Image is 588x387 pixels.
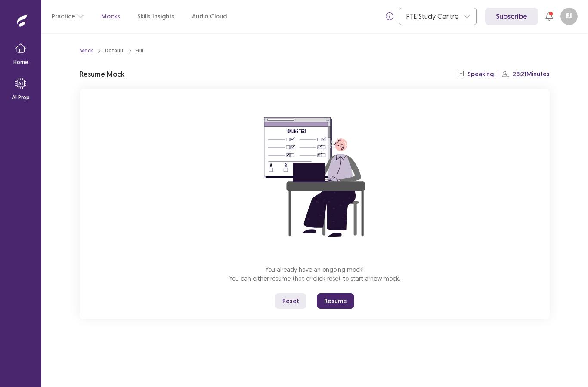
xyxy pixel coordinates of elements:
[105,47,124,55] div: Default
[192,12,227,21] a: Audio Cloud
[467,70,494,79] p: Speaking
[12,94,30,101] p: AI Prep
[13,58,28,66] p: Home
[229,265,400,283] p: You already have an ongoing mock! You can either resume that or click reset to start a new mock.
[80,69,124,79] p: Resume Mock
[136,47,143,55] div: Full
[275,293,306,309] button: Reset
[137,12,175,21] a: Skills Insights
[80,47,143,55] nav: breadcrumb
[485,8,538,25] a: Subscribe
[237,100,392,255] img: attend-mock
[382,9,397,24] button: info
[101,12,120,21] a: Mocks
[560,8,578,25] button: EJ
[317,293,354,309] button: Resume
[497,70,499,79] p: |
[513,70,550,79] p: 28:21 Minutes
[406,8,460,25] div: PTE Study Centre
[80,47,93,55] a: Mock
[52,9,84,24] button: Practice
